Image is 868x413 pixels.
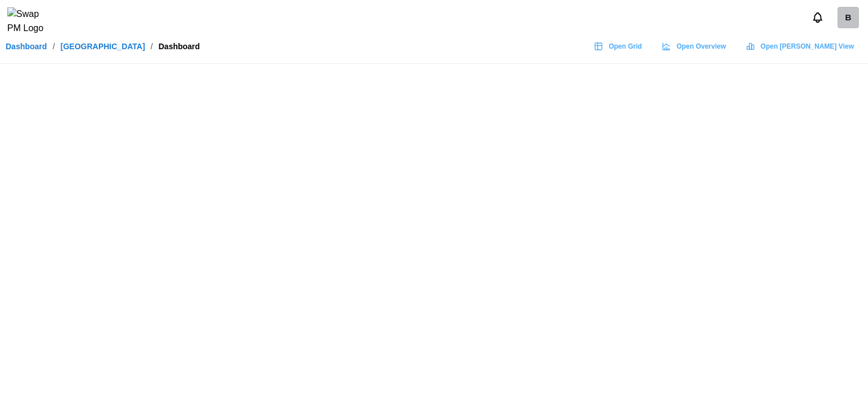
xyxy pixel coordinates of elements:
[656,38,735,55] a: Open Overview
[808,8,827,27] button: Notifications
[6,42,47,50] a: Dashboard
[7,7,53,36] img: Swap PM Logo
[53,42,55,50] div: /
[609,38,642,54] span: Open Grid
[151,42,153,50] div: /
[676,38,726,54] span: Open Overview
[740,38,862,55] a: Open [PERSON_NAME] View
[761,38,854,54] span: Open [PERSON_NAME] View
[159,42,200,50] div: Dashboard
[588,38,650,55] a: Open Grid
[837,7,859,28] a: billingcheck4
[837,7,859,28] div: B
[60,42,145,50] a: [GEOGRAPHIC_DATA]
